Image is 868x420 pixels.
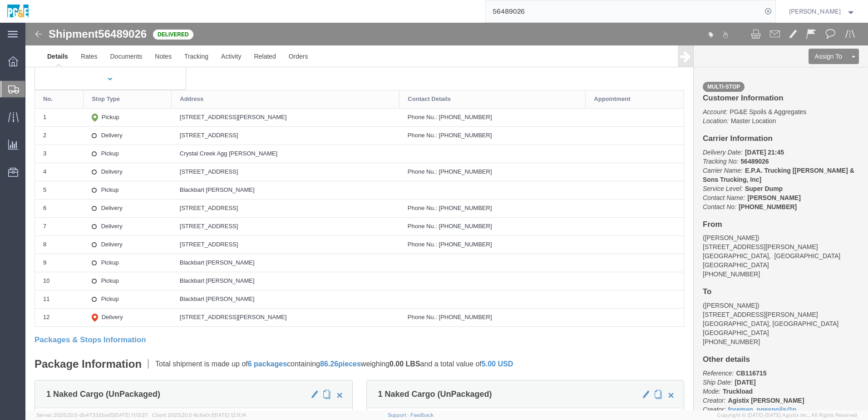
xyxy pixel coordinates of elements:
span: [DATE] 11:13:37 [114,412,148,418]
span: Server: 2025.20.0-db47332bad5 [36,412,148,418]
span: Client: 2025.20.0-8c6e0cf [152,412,246,418]
button: [PERSON_NAME] [789,6,856,17]
span: [DATE] 12:11:14 [213,412,246,418]
span: Evelyn Angel [789,6,841,16]
span: Copyright © [DATE]-[DATE] Agistix Inc., All Rights Reserved [717,411,857,419]
a: Support [388,412,410,418]
input: Search for shipment number, reference number [486,0,762,22]
iframe: FS Legacy Container [25,23,868,410]
img: logo [6,5,30,18]
a: Feedback [410,412,434,418]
